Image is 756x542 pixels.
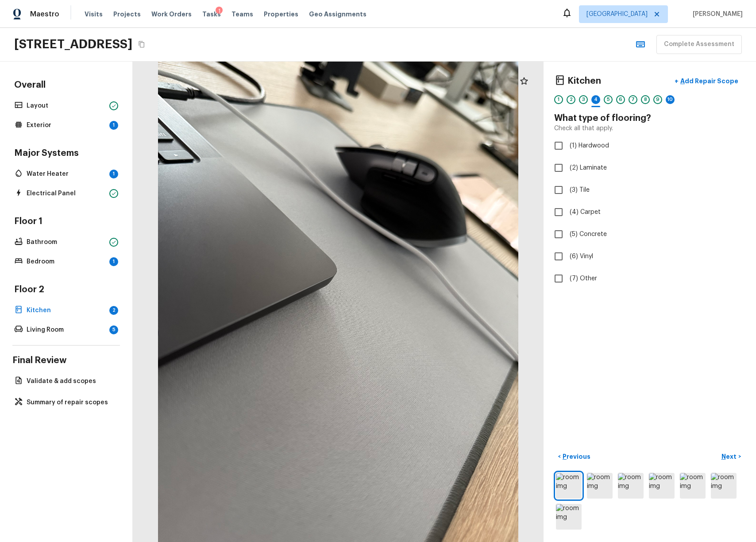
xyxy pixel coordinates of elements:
div: 5 [109,325,118,334]
div: 1 [216,7,223,15]
span: Properties [264,10,298,19]
p: Kitchen [27,306,106,315]
p: Layout [27,101,106,110]
img: room img [587,473,613,499]
p: Add Repair Scope [679,77,738,85]
p: Validate & add scopes [27,377,115,386]
p: Bedroom [27,257,106,266]
div: 1 [554,95,563,104]
p: Previous [561,452,590,461]
span: (1) Hardwood [570,141,609,150]
div: 3 [579,95,588,104]
img: room img [556,504,582,530]
span: Projects [113,10,141,19]
span: Tasks [202,11,221,17]
button: <Previous [554,449,594,464]
p: Living Room [27,325,106,334]
div: 7 [629,95,637,104]
div: 1 [109,121,118,130]
p: Next [721,452,738,461]
h4: What type of flooring? [554,112,745,124]
span: Maestro [30,10,59,19]
span: (4) Carpet [570,208,601,217]
div: 1 [109,170,118,178]
img: room img [556,473,582,499]
p: Exterior [27,121,106,130]
p: Electrical Panel [27,189,106,198]
span: (3) Tile [570,186,590,194]
button: Copy Address [136,39,147,50]
div: 4 [591,95,600,104]
p: Summary of repair scopes [27,398,115,407]
h4: Overall [12,79,120,93]
h4: Final Review [12,355,120,366]
h2: [STREET_ADDRESS] [14,36,132,52]
p: Water Heater [27,170,106,178]
span: (7) Other [570,274,597,283]
h4: Major Systems [12,147,120,161]
img: room img [711,473,737,499]
h4: Floor 2 [12,284,120,297]
h4: Floor 1 [12,216,120,229]
p: Bathroom [27,238,106,247]
button: Next> [717,449,745,464]
div: 2 [109,306,118,315]
h4: Kitchen [567,75,601,87]
button: +Add Repair Scope [667,72,745,90]
div: 2 [567,95,575,104]
img: room img [680,473,706,499]
span: [GEOGRAPHIC_DATA] [586,10,648,19]
span: [PERSON_NAME] [689,10,743,19]
span: Visits [85,10,103,19]
img: room img [649,473,675,499]
div: 9 [653,95,662,104]
p: Check all that apply. [554,124,613,133]
span: Teams [231,10,253,19]
div: 6 [616,95,625,104]
img: room img [618,473,644,499]
div: 1 [109,257,118,266]
span: Work Orders [151,10,192,19]
div: 5 [604,95,613,104]
div: 8 [641,95,650,104]
span: (6) Vinyl [570,252,593,261]
div: 10 [666,95,675,104]
span: (2) Laminate [570,163,607,172]
span: (5) Concrete [570,230,607,239]
span: Geo Assignments [309,10,366,19]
